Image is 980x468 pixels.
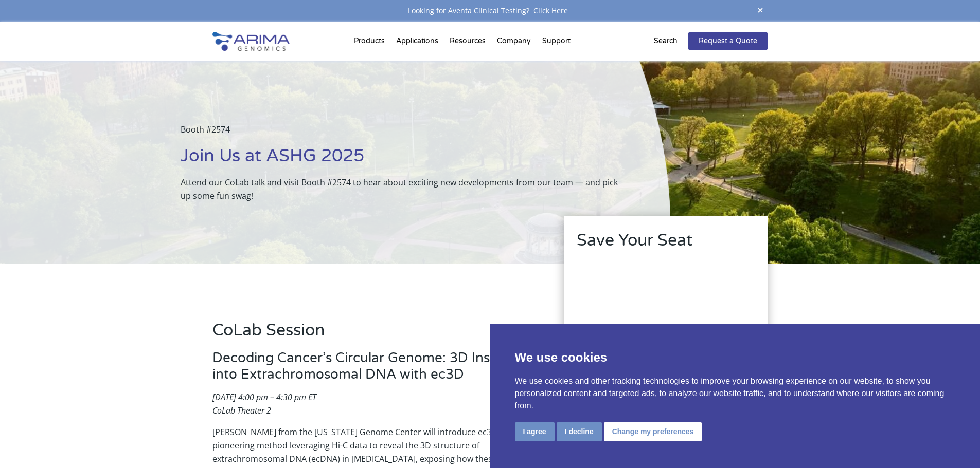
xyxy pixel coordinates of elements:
[212,32,290,51] img: Arima-Genomics-logo
[604,422,702,441] button: Change my preferences
[654,34,678,48] p: Search
[515,422,555,441] button: I agree
[577,229,755,260] h2: Save Your Seat
[212,350,533,390] h3: Decoding Cancer’s Circular Genome: 3D Insights into Extrachromosomal DNA with ec3D
[515,375,956,412] p: We use cookies and other tracking technologies to improve your browsing experience on our website...
[212,319,533,350] h2: CoLab Session
[181,144,619,176] h1: Join Us at ASHG 2025
[181,123,619,144] p: Booth #2574
[212,4,768,17] div: Looking for Aventa Clinical Testing?
[529,6,572,15] a: Click Here
[557,422,602,441] button: I decline
[515,348,956,367] p: We use cookies
[181,176,619,202] p: Attend our CoLab talk and visit Booth #2574 to hear about exciting new developments from our team...
[212,391,316,403] em: [DATE] 4:00 pm – 4:30 pm ET
[212,405,271,416] em: CoLab Theater 2
[688,32,768,50] a: Request a Quote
